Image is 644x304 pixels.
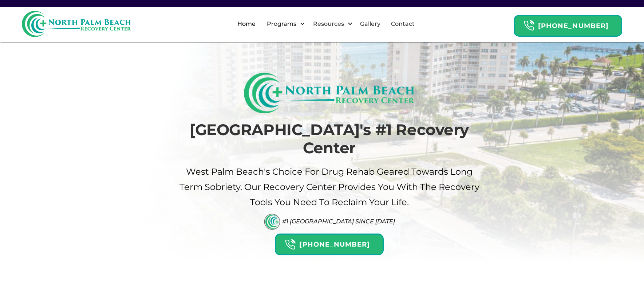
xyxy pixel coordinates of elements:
[244,73,415,113] img: North Palm Beach Recovery Logo (Rectangle)
[178,121,481,157] h1: [GEOGRAPHIC_DATA]'s #1 Recovery Center
[307,12,355,36] div: Resources
[282,218,395,225] div: #1 [GEOGRAPHIC_DATA] Since [DATE]
[311,20,346,28] div: Resources
[514,11,622,37] a: Header Calendar Icons[PHONE_NUMBER]
[178,164,481,210] p: West palm beach's Choice For drug Rehab Geared Towards Long term sobriety. Our Recovery Center pr...
[261,12,307,36] div: Programs
[233,12,260,36] a: Home
[538,22,609,30] strong: [PHONE_NUMBER]
[285,239,296,250] img: Header Calendar Icons
[299,240,370,248] strong: [PHONE_NUMBER]
[356,12,385,36] a: Gallery
[275,230,383,255] a: Header Calendar Icons[PHONE_NUMBER]
[265,20,298,28] div: Programs
[387,12,419,36] a: Contact
[524,20,534,31] img: Header Calendar Icons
